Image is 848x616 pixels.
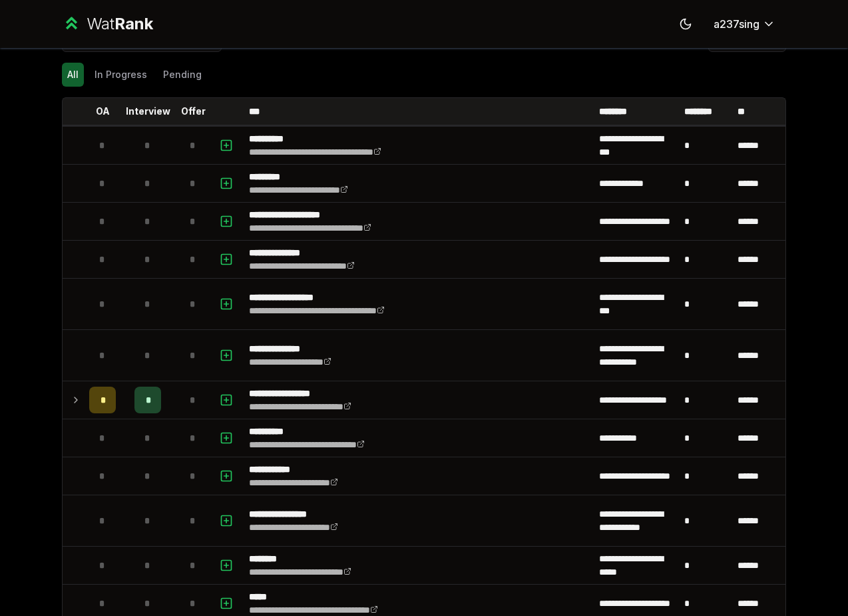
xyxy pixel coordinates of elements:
[703,12,786,36] button: a237sing
[181,105,206,118] p: Offer
[62,63,84,87] button: All
[62,13,153,35] a: WatRank
[114,14,153,33] span: Rank
[96,105,110,118] p: OA
[87,13,153,35] div: Wat
[714,16,759,32] span: a237sing
[89,63,152,87] button: In Progress
[158,63,207,87] button: Pending
[126,105,170,118] p: Interview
